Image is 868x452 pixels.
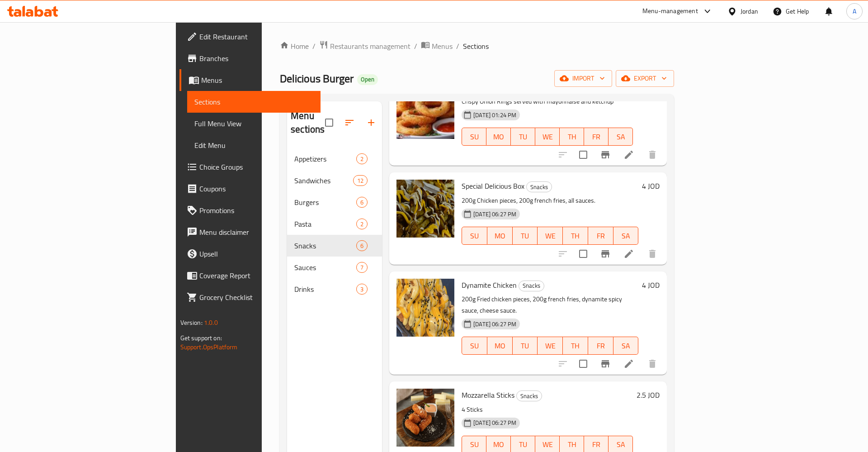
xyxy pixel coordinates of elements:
span: 1.0.0 [204,317,218,328]
span: Promotions [199,205,314,216]
span: 2 [357,220,367,228]
button: TH [560,128,584,146]
span: 2 [357,155,367,163]
button: MO [487,337,513,355]
span: FR [592,229,610,243]
div: items [356,197,368,208]
div: Appetizers2 [287,148,382,170]
a: Coupons [179,178,321,200]
button: SU [462,128,486,146]
div: Sandwiches12 [287,170,382,191]
div: Drinks3 [287,278,382,300]
a: Menu disclaimer [179,221,321,243]
button: import [554,70,612,87]
button: SA [609,128,633,146]
a: Edit Restaurant [179,26,321,48]
img: Special Delicious Box [396,180,454,238]
button: WE [538,337,563,355]
button: export [616,70,674,87]
button: WE [538,227,563,245]
div: Menu-management [642,6,698,17]
a: Full Menu View [187,113,321,134]
button: MO [486,128,511,146]
button: delete [642,144,663,166]
button: MO [487,227,513,245]
span: MO [490,438,507,451]
p: 200g Fried chicken pieces, 200g french fries, dynamite spicy sauce, cheese sauce. [462,294,638,316]
span: TU [516,339,534,352]
span: Get support on: [180,332,222,344]
span: Sandwiches [294,175,353,186]
span: Select to update [574,244,593,263]
span: Drinks [294,284,356,295]
button: WE [535,128,560,146]
a: Edit menu item [623,358,634,369]
nav: breadcrumb [280,40,674,52]
span: Special Delicious Box [462,179,524,193]
button: TU [513,337,538,355]
img: Onion Rings [396,81,454,139]
span: Coupons [199,183,314,194]
div: Burgers6 [287,191,382,213]
span: Pasta [294,219,356,229]
div: Snacks [294,240,356,251]
span: Upsell [199,248,314,259]
li: / [414,41,417,52]
span: [DATE] 01:24 PM [470,111,520,119]
div: items [356,262,368,273]
a: Choice Groups [179,156,321,178]
button: TH [563,337,588,355]
span: Sauces [294,262,356,273]
span: Sections [194,96,314,107]
button: FR [588,337,613,355]
span: Menus [432,41,453,52]
span: 6 [357,198,367,207]
button: TU [513,227,538,245]
span: Choice Groups [199,162,314,172]
span: Full Menu View [194,118,314,129]
span: SA [617,229,635,243]
span: WE [541,339,559,352]
img: Mozzarella Sticks [396,389,454,447]
span: TU [514,130,532,143]
span: Snacks [527,182,552,192]
span: 6 [357,242,367,250]
span: Snacks [519,281,544,291]
span: FR [588,130,605,143]
a: Restaurants management [319,40,410,52]
a: Menus [421,40,453,52]
a: Upsell [179,243,321,265]
span: TH [563,130,580,143]
div: Snacks6 [287,235,382,257]
span: SU [466,130,483,143]
span: SU [466,229,484,243]
div: Snacks [516,390,542,401]
button: SU [462,227,487,245]
span: [DATE] 06:27 PM [470,210,520,219]
p: 200g Chicken pieces, 200g french fries, all sauces. [462,195,638,206]
span: Select all sections [320,113,339,132]
a: Edit menu item [623,248,634,259]
span: SU [466,339,484,352]
span: Grocery Checklist [199,292,314,303]
div: items [356,284,368,295]
span: SA [612,438,629,451]
button: delete [642,353,663,375]
span: Dynamite Chicken [462,278,517,292]
button: TU [511,128,535,146]
span: 7 [357,263,367,272]
button: SA [613,227,639,245]
button: Add section [360,112,382,133]
div: Sauces7 [287,257,382,278]
a: Promotions [179,200,321,221]
div: items [356,153,368,164]
span: Sort sections [339,112,360,133]
div: Snacks [526,181,552,192]
li: / [456,41,459,52]
span: Edit Restaurant [199,31,314,42]
h6: 4 JOD [642,279,660,291]
span: Version: [180,317,203,328]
